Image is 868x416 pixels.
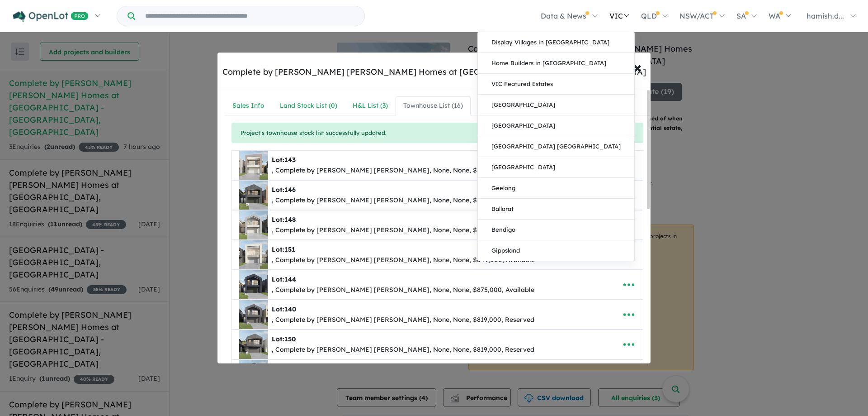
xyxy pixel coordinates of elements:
span: 143 [284,156,296,164]
div: , Complete by [PERSON_NAME] [PERSON_NAME], None, None, $819,000, Available [272,165,534,176]
img: Complete%20by%20McDonald%20Jones%20Homes%20at%20Huntlee%20-%20North%20Rothbury%20-%20Lot%20140___... [239,300,268,329]
a: Gippsland [478,240,634,261]
span: 146 [284,186,296,194]
b: Lot: [272,156,296,164]
span: × [633,57,642,77]
div: Project's townhouse stock list successfully updated. [231,123,643,143]
img: Complete%20by%20McDonald%20Jones%20Homes%20at%20Huntlee%20-%20North%20Rothbury%20-%20Lot%20150___... [239,330,268,359]
b: Lot: [272,275,296,283]
span: 150 [284,335,296,343]
span: 148 [284,215,296,224]
img: Complete%20by%20McDonald%20Jones%20Homes%20at%20Huntlee%20-%20North%20Rothbury%20-%20Lot%20143___... [239,151,268,180]
a: [GEOGRAPHIC_DATA] [478,95,634,115]
a: Bendigo [478,220,634,240]
b: Lot: [272,305,296,313]
b: Lot: [272,335,296,343]
div: Townhouse List ( 16 ) [403,100,463,111]
a: Home Builders in [GEOGRAPHIC_DATA] [478,53,634,74]
span: hamish.d... [807,11,844,20]
a: [GEOGRAPHIC_DATA] [GEOGRAPHIC_DATA] [478,136,634,157]
img: Complete%20by%20McDonald%20Jones%20Homes%20at%20Huntlee%20-%20North%20Rothbury%20-%20Lot%20152___... [239,360,268,389]
div: , Complete by [PERSON_NAME] [PERSON_NAME], None, None, $819,000, Reserved [272,344,534,355]
a: Geelong [478,178,634,199]
a: [GEOGRAPHIC_DATA] [478,115,634,136]
img: Complete%20by%20McDonald%20Jones%20Homes%20at%20Huntlee%20-%20North%20Rothbury%20-%20Lot%20146___... [239,181,268,210]
div: Sales Info [232,100,264,111]
div: , Complete by [PERSON_NAME] [PERSON_NAME], None, None, $849,000, Available [272,195,535,206]
div: , Complete by [PERSON_NAME] [PERSON_NAME], None, None, $849,000, Available [272,255,535,266]
img: Complete%20by%20McDonald%20Jones%20Homes%20at%20Huntlee%20-%20North%20Rothbury%20-%20Lot%20144___... [239,270,268,299]
img: Complete%20by%20McDonald%20Jones%20Homes%20at%20Huntlee%20-%20North%20Rothbury%20-%20Lot%20148___... [239,210,268,239]
a: [GEOGRAPHIC_DATA] [478,157,634,178]
div: Complete by [PERSON_NAME] [PERSON_NAME] Homes at [GEOGRAPHIC_DATA] - [GEOGRAPHIC_DATA] [222,66,646,78]
div: , Complete by [PERSON_NAME] [PERSON_NAME], None, None, $819,000, Reserved [272,315,534,325]
span: 140 [284,305,296,313]
a: Ballarat [478,199,634,220]
a: Display Villages in [GEOGRAPHIC_DATA] [478,32,634,53]
div: H&L List ( 3 ) [353,100,388,111]
a: VIC Featured Estates [478,74,634,95]
span: 144 [284,275,296,283]
b: Lot: [272,215,296,224]
div: , Complete by [PERSON_NAME] [PERSON_NAME], None, None, $875,000, Available [272,285,534,296]
div: , Complete by [PERSON_NAME] [PERSON_NAME], None, None, $849,000, Available [272,225,535,236]
img: Complete%20by%20McDonald%20Jones%20Homes%20at%20Huntlee%20-%20North%20Rothbury%20-%20Lot%20151___... [239,240,268,269]
img: Openlot PRO Logo White [13,11,89,22]
span: 151 [284,245,295,253]
b: Lot: [272,245,295,253]
input: Try estate name, suburb, builder or developer [137,6,363,26]
b: Lot: [272,186,296,194]
div: Land Stock List ( 0 ) [280,100,337,111]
